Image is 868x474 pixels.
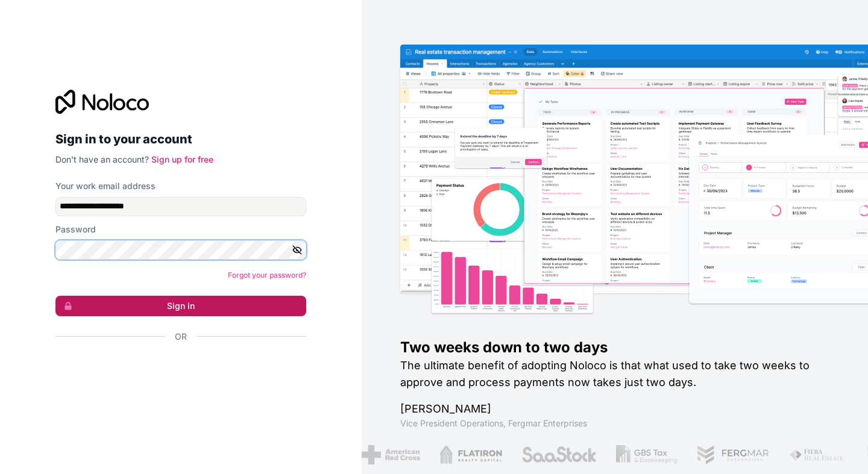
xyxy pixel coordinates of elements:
iframe: Sign in with Google Button [49,356,303,382]
img: /assets/flatiron-C8eUkumj.png [423,445,486,464]
span: Don't have an account? [55,154,149,164]
img: /assets/fergmar-CudnrXN5.png [680,445,753,464]
label: Password [55,223,96,235]
h1: Vice President Operations , Fergmar Enterprises [400,417,829,429]
h1: Two weeks down to two days [400,338,829,357]
input: Email address [55,197,306,216]
a: Sign up for free [151,154,213,164]
input: Password [55,240,306,260]
span: Or [175,331,187,343]
img: /assets/gbstax-C-GtDUiK.png [600,445,661,464]
img: /assets/saastock-C6Zbiodz.png [505,445,580,464]
h1: [PERSON_NAME] [400,401,829,417]
label: Your work email address [55,180,156,192]
img: /assets/fiera-fwj2N5v4.png [773,445,829,464]
button: Sign in [55,296,306,316]
a: Forgot your password? [228,270,306,279]
h2: Sign in to your account [55,128,306,150]
img: /assets/american-red-cross-BAupjrZR.png [345,445,404,464]
h2: The ultimate benefit of adopting Noloco is that what used to take two weeks to approve and proces... [400,357,829,391]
